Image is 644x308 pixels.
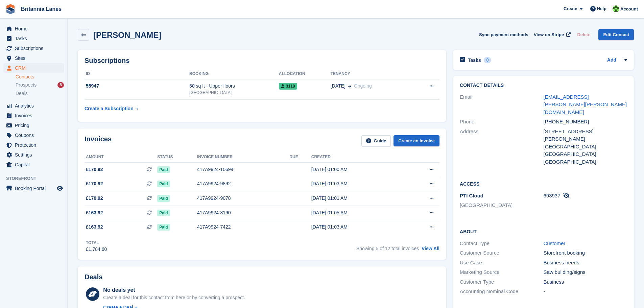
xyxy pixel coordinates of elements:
a: Create an Invoice [393,135,439,146]
span: Help [597,5,606,12]
div: 417A9924-9078 [197,195,289,202]
span: Showing 5 of 12 total invoices [356,246,419,251]
div: No deals yet [103,286,245,294]
a: Deals [16,90,64,97]
div: [STREET_ADDRESS][PERSON_NAME] [544,128,627,143]
div: Address [460,128,543,166]
span: Paid [157,166,170,173]
h2: Access [460,180,627,187]
a: menu [3,63,64,73]
span: Ongoing [354,83,372,89]
div: [GEOGRAPHIC_DATA] [189,90,279,96]
div: 417A9924-8190 [197,209,289,216]
div: [DATE] 01:03 AM [311,180,404,187]
span: 693937 [544,193,560,198]
a: menu [3,44,64,53]
a: Contacts [16,74,64,80]
a: menu [3,121,64,130]
a: Edit Contact [598,29,634,40]
span: CRM [15,63,55,73]
div: [GEOGRAPHIC_DATA] [544,150,627,158]
div: 417A9924-10694 [197,166,289,173]
span: Pricing [15,121,55,130]
div: [DATE] 01:03 AM [311,223,404,231]
div: Accounting Nominal Code [460,288,543,295]
span: Invoices [15,111,55,120]
a: Preview store [56,184,64,192]
a: menu [3,140,64,150]
div: Customer Source [460,249,543,257]
span: [DATE] [331,82,345,90]
a: Customer [544,240,566,246]
span: Sites [15,53,55,63]
th: Created [311,152,404,163]
span: £163.92 [86,223,103,231]
span: Account [620,6,638,13]
h2: Contact Details [460,83,627,88]
th: Invoice number [197,152,289,163]
div: [DATE] 01:05 AM [311,209,404,216]
div: Business [544,278,627,286]
th: Booking [189,69,279,79]
span: Prospects [16,82,37,88]
span: 3118 [279,83,297,90]
a: menu [3,111,64,120]
th: Tenancy [331,69,412,79]
div: [PHONE_NUMBER] [544,118,627,126]
span: Settings [15,150,55,160]
th: ID [85,69,189,79]
a: menu [3,131,64,140]
div: Total [86,240,107,246]
div: - [544,288,627,295]
img: Robert Parr [613,5,619,12]
a: menu [3,150,64,160]
div: 50 sq ft - Upper floors [189,82,279,90]
div: [DATE] 01:01 AM [311,195,404,202]
a: Britannia Lanes [18,3,64,15]
div: 417A9924-7422 [197,223,289,231]
a: menu [3,160,64,169]
span: Protection [15,140,55,150]
span: Home [15,24,55,33]
span: Capital [15,160,55,169]
div: [GEOGRAPHIC_DATA] [544,143,627,151]
span: £163.92 [86,209,103,216]
div: Storefront booking [544,249,627,257]
h2: Subscriptions [85,57,439,65]
div: Create a Subscription [85,105,134,112]
div: Email [460,93,543,116]
span: Storefront [6,175,67,182]
a: [EMAIL_ADDRESS][PERSON_NAME][PERSON_NAME][DOMAIN_NAME] [544,94,627,115]
a: Create a Subscription [85,102,138,115]
span: £170.92 [86,180,103,187]
a: menu [3,184,64,193]
div: 417A9924-9892 [197,180,289,187]
div: Marketing Source [460,268,543,276]
span: Booking Portal [15,184,55,193]
a: menu [3,24,64,33]
h2: [PERSON_NAME] [93,30,161,40]
button: Delete [574,29,593,40]
div: £1,784.60 [86,246,107,253]
span: Paid [157,224,170,231]
div: Use Case [460,259,543,267]
span: Create [564,5,577,12]
span: Subscriptions [15,44,55,53]
div: 55947 [85,82,189,90]
div: Contact Type [460,240,543,247]
span: Deals [16,90,28,97]
a: Prospects 8 [16,81,64,89]
span: Tasks [15,34,55,43]
a: Guide [361,135,391,146]
a: Add [607,56,616,64]
img: stora-icon-8386f47178a22dfd0bd8f6a31ec36ba5ce8667c1dd55bd0f319d3a0aa187defe.svg [5,4,16,14]
a: menu [3,101,64,111]
div: 0 [484,57,492,63]
span: PTI Cloud [460,193,483,198]
a: menu [3,53,64,63]
th: Due [289,152,311,163]
a: View on Stripe [531,29,572,40]
span: Coupons [15,131,55,140]
span: £170.92 [86,195,103,202]
div: [DATE] 01:00 AM [311,166,404,173]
